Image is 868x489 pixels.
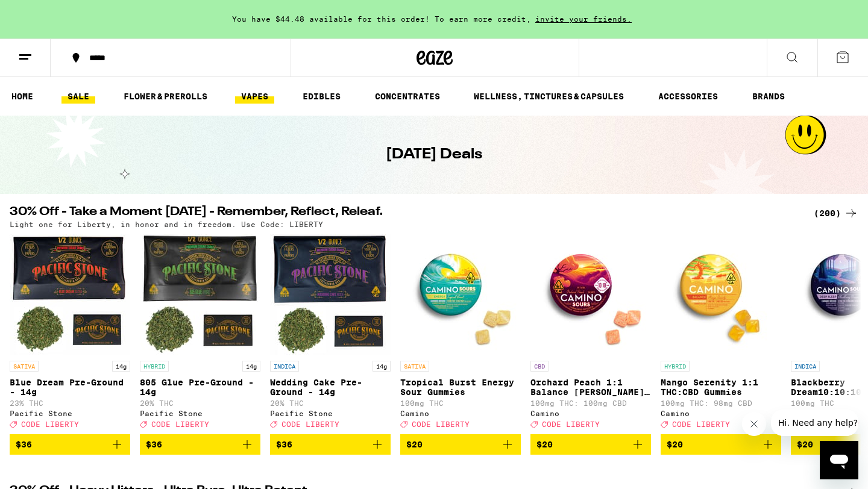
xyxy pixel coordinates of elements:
[270,434,391,455] button: Add to bag
[10,434,130,455] button: Add to bag
[242,361,260,372] p: 14g
[270,234,391,355] img: Pacific Stone - Wedding Cake Pre-Ground - 14g
[10,234,130,434] a: Open page for Blue Dream Pre-Ground - 14g from Pacific Stone
[5,89,39,104] a: HOME
[661,378,781,397] p: Mango Serenity 1:1 THC:CBD Gummies
[667,440,683,449] span: $20
[21,420,79,428] span: CODE LIBERTY
[468,89,630,104] a: WELLNESS, TINCTURES & CAPSULES
[140,399,260,407] p: 20% THC
[530,410,651,417] div: Camino
[10,220,323,228] p: Light one for Liberty, in honor and in freedom. Use Code: LIBERTY
[661,410,781,417] div: Camino
[61,89,95,104] a: SALE
[530,234,651,434] a: Open page for Orchard Peach 1:1 Balance Sours Gummies from Camino
[10,378,130,397] p: Blue Dream Pre-Ground - 14g
[531,15,636,23] span: invite your friends.
[661,361,690,372] p: HYBRID
[746,89,791,104] a: BRANDS
[151,420,209,428] span: CODE LIBERTY
[112,361,130,372] p: 14g
[530,234,651,355] img: Camino - Orchard Peach 1:1 Balance Sours Gummies
[400,434,521,455] button: Add to bag
[400,234,521,434] a: Open page for Tropical Burst Energy Sour Gummies from Camino
[820,441,858,479] iframe: Button to launch messaging window
[373,361,391,372] p: 14g
[661,434,781,455] button: Add to bag
[369,89,446,104] a: CONCENTRATES
[530,361,549,372] p: CBD
[742,412,766,436] iframe: Close message
[270,361,299,372] p: INDICA
[386,145,482,165] h1: [DATE] Deals
[281,420,339,428] span: CODE LIBERTY
[270,234,391,434] a: Open page for Wedding Cake Pre-Ground - 14g from Pacific Stone
[140,234,260,434] a: Open page for 805 Glue Pre-Ground - 14g from Pacific Stone
[276,440,292,449] span: $36
[235,89,274,104] a: VAPES
[400,378,521,397] p: Tropical Burst Energy Sour Gummies
[140,361,169,372] p: HYBRID
[814,206,858,220] a: (200)
[672,420,730,428] span: CODE LIBERTY
[542,420,600,428] span: CODE LIBERTY
[661,399,781,407] p: 100mg THC: 98mg CBD
[270,399,391,407] p: 20% THC
[771,410,858,436] iframe: Message from company
[16,440,32,449] span: $36
[232,15,531,23] span: You have $44.48 available for this order! To earn more credit,
[530,399,651,407] p: 100mg THC: 100mg CBD
[530,378,651,397] p: Orchard Peach 1:1 Balance [PERSON_NAME] Gummies
[140,434,260,455] button: Add to bag
[661,234,781,355] img: Camino - Mango Serenity 1:1 THC:CBD Gummies
[140,410,260,417] div: Pacific Stone
[270,378,391,397] p: Wedding Cake Pre-Ground - 14g
[10,234,130,355] img: Pacific Stone - Blue Dream Pre-Ground - 14g
[270,410,391,417] div: Pacific Stone
[10,361,39,372] p: SATIVA
[661,234,781,434] a: Open page for Mango Serenity 1:1 THC:CBD Gummies from Camino
[400,234,521,355] img: Camino - Tropical Burst Energy Sour Gummies
[652,89,724,104] a: ACCESSORIES
[400,410,521,417] div: Camino
[412,420,470,428] span: CODE LIBERTY
[797,440,813,449] span: $20
[140,378,260,397] p: 805 Glue Pre-Ground - 14g
[791,361,820,372] p: INDICA
[400,361,429,372] p: SATIVA
[10,206,799,220] h2: 30% Off - Take a Moment [DATE] - Remember, Reflect, Releaf.
[10,410,130,417] div: Pacific Stone
[406,440,423,449] span: $20
[118,89,213,104] a: FLOWER & PREROLLS
[146,440,162,449] span: $36
[297,89,347,104] a: EDIBLES
[400,399,521,407] p: 100mg THC
[530,434,651,455] button: Add to bag
[140,234,260,355] img: Pacific Stone - 805 Glue Pre-Ground - 14g
[10,399,130,407] p: 23% THC
[536,440,553,449] span: $20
